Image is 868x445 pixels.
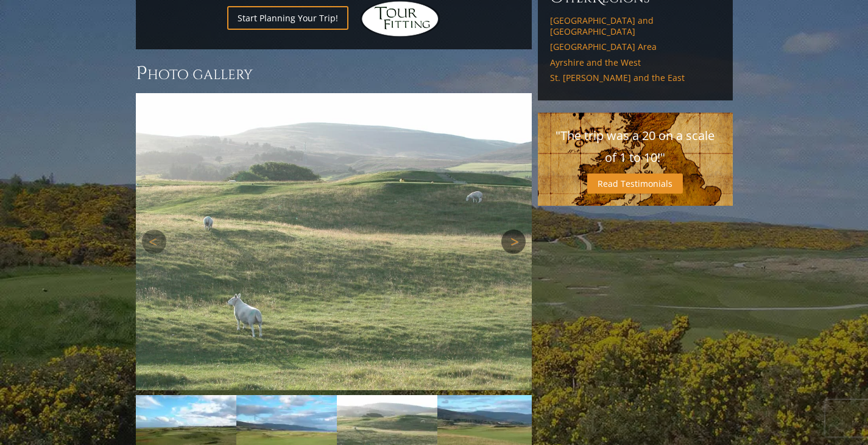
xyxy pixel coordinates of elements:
a: Next [501,230,526,254]
a: Previous [142,230,166,254]
h3: Photo Gallery [136,61,532,86]
a: Start Planning Your Trip! [227,6,348,30]
a: St. [PERSON_NAME] and the East [550,72,721,83]
a: Ayrshire and the West [550,57,721,68]
a: Read Testimonials [587,173,683,194]
img: Hidden Links [361,1,440,37]
a: [GEOGRAPHIC_DATA] Area [550,41,721,52]
a: [GEOGRAPHIC_DATA] and [GEOGRAPHIC_DATA] [550,15,721,37]
p: "The trip was a 20 on a scale of 1 to 10!" [550,125,721,169]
